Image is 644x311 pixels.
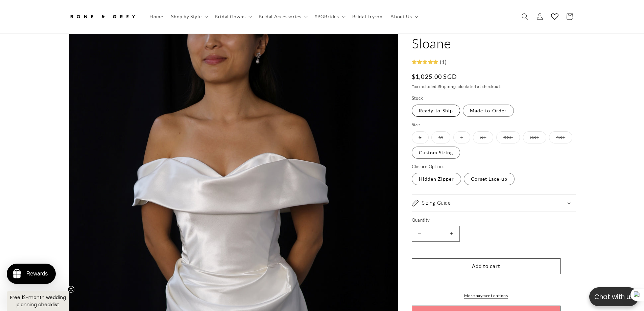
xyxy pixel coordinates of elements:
a: More payment options [412,293,560,299]
span: About Us [390,14,412,20]
summary: Bridal Accessories [255,9,310,24]
legend: Stock [412,95,424,102]
label: Hidden Zipper [412,173,461,185]
img: Bone and Grey Bridal [69,9,136,24]
summary: About Us [386,9,421,24]
a: Home [145,9,167,24]
div: (1) [438,57,447,67]
label: L [453,131,470,143]
label: S [412,131,429,143]
div: Tax included. calculated at checkout. [412,83,576,90]
label: XL [473,131,493,143]
img: 4306344 [2,37,97,164]
label: XXL [496,131,520,143]
summary: Search [518,9,532,24]
button: Open chatbox [589,287,639,306]
label: 3XL [523,131,546,143]
summary: Sizing Guide [412,195,576,212]
div: Went for a try-on. Bone and [PERSON_NAME]'s gowns are beautiful yet affordable! Highly recommende... [5,186,94,240]
label: Corset Lace-up [464,173,515,185]
label: Custom Sizing [412,147,460,159]
div: Free 12-month wedding planning checklistClose teaser [7,291,69,311]
p: Chat with us [589,292,639,302]
h1: Sloane [412,35,576,52]
a: Bridal Try-on [348,9,387,24]
summary: #BGBrides [310,9,348,24]
div: [DATE] [80,167,94,175]
label: Quantity [412,217,560,224]
span: Bridal Gowns [215,14,245,20]
div: Rewards [26,271,48,277]
span: #BGBrides [314,14,339,20]
summary: Bridal Gowns [211,9,255,24]
summary: Shop by Style [167,9,211,24]
label: Ready-to-Ship [412,105,460,117]
label: Made-to-Order [463,105,514,117]
button: Add to cart [412,258,560,274]
span: Home [149,14,163,20]
span: Free 12-month wedding planning checklist [10,294,66,308]
span: Shop by Style [171,14,201,20]
legend: Size [412,121,421,128]
label: M [431,131,450,143]
h2: Sizing Guide [422,200,451,206]
legend: Closure Options [412,163,446,170]
span: Bridal Try-on [352,14,383,20]
button: Close teaser [68,286,74,293]
div: [PERSON_NAME] L [5,167,54,175]
a: Shipping [438,84,456,89]
button: Write a review [462,12,507,24]
label: 4XL [549,131,572,143]
span: Bridal Accessories [259,14,301,20]
span: $1,025.00 SGD [412,72,457,81]
a: Bone and Grey Bridal [66,7,139,27]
